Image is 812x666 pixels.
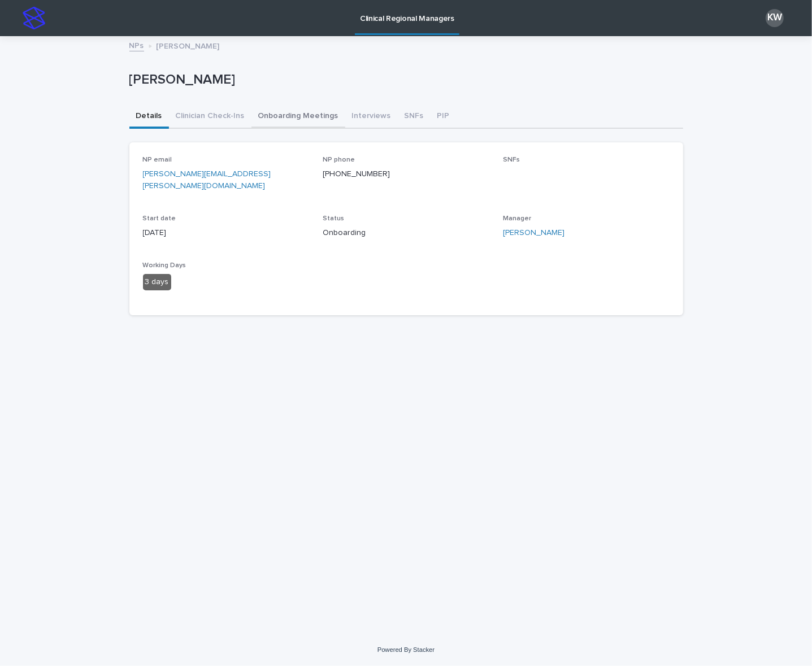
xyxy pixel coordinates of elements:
[503,156,520,163] span: SNFs
[431,105,457,129] button: PIP
[323,227,489,239] p: Onboarding
[169,105,251,129] button: Clinician Check-Ins
[503,227,565,239] a: [PERSON_NAME]
[143,170,271,190] a: [PERSON_NAME][EMAIL_ADDRESS][PERSON_NAME][DOMAIN_NAME]
[323,156,355,163] span: NP phone
[157,39,220,51] p: [PERSON_NAME]
[398,105,431,129] button: SNFs
[345,105,398,129] button: Interviews
[251,105,345,129] button: Onboarding Meetings
[23,7,45,29] img: stacker-logo-s-only.png
[129,72,679,88] p: [PERSON_NAME]
[143,274,171,290] div: 3 days
[323,215,344,222] span: Status
[377,646,435,653] a: Powered By Stacker
[503,215,531,222] span: Manager
[143,227,310,239] p: [DATE]
[143,215,176,222] span: Start date
[129,105,169,129] button: Details
[129,38,144,51] a: NPs
[143,156,172,163] span: NP email
[143,262,186,269] span: Working Days
[766,9,784,27] div: KW
[323,170,390,178] a: [PHONE_NUMBER]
